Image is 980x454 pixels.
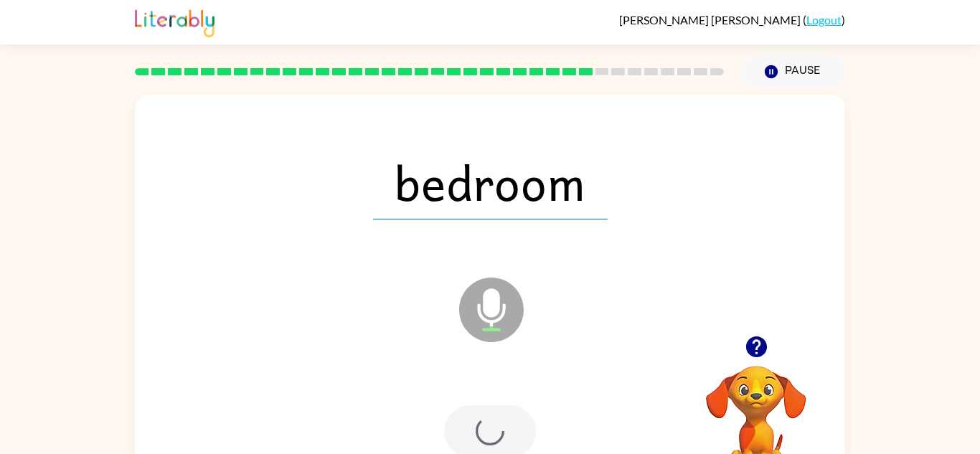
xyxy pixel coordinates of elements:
[373,145,608,219] span: bedroom
[619,13,803,27] span: [PERSON_NAME] [PERSON_NAME]
[741,55,845,88] button: Pause
[806,13,842,27] a: Logout
[135,6,215,37] img: Literably
[619,13,845,27] div: ( )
